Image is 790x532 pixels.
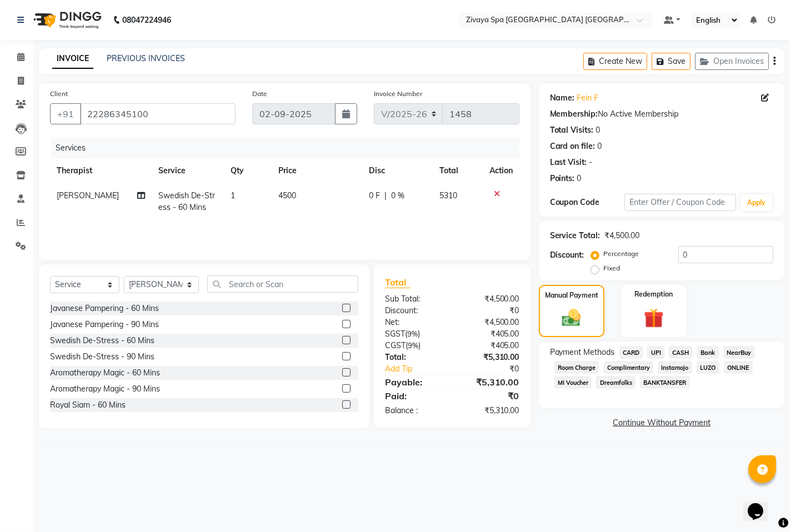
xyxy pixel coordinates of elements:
span: 5310 [440,190,458,200]
div: Sub Total: [377,293,452,305]
span: ONLINE [724,361,753,374]
img: logo [28,4,104,36]
span: 4500 [279,190,297,200]
div: Coupon Code [550,197,624,208]
img: _gift.svg [638,306,671,331]
button: Create New [583,53,647,70]
iframe: chat widget [743,488,779,521]
label: Date [252,89,267,99]
a: INVOICE [52,49,93,69]
button: +91 [50,103,81,124]
button: Save [652,53,691,70]
span: SGST [385,329,405,339]
span: NearBuy [723,346,755,359]
div: Royal Siam - 60 Mins [50,399,126,411]
a: Continue Without Payment [541,417,782,429]
span: 0 % [391,190,404,202]
th: Total [433,158,483,183]
div: ₹5,310.00 [452,352,528,363]
div: ₹405.00 [452,328,528,340]
div: Net: [377,317,452,328]
span: 1 [231,190,235,200]
div: Points: [550,173,575,184]
span: [PERSON_NAME] [57,190,119,200]
div: Javanese Pampering - 90 Mins [50,319,159,330]
th: Action [483,158,519,183]
th: Disc [362,158,433,183]
span: Instamojo [658,361,692,374]
div: Javanese Pampering - 60 Mins [50,303,159,314]
button: Open Invoices [695,53,769,70]
div: ₹0 [452,305,528,317]
div: Discount: [377,305,452,317]
span: Total [385,277,411,288]
span: | [384,190,387,202]
th: Price [272,158,363,183]
div: 0 [577,173,582,184]
span: CARD [619,346,643,359]
span: 9% [407,329,418,338]
input: Search or Scan [207,275,358,293]
div: 0 [598,140,602,152]
span: CASH [669,346,693,359]
div: ₹0 [452,389,528,403]
div: Swedish De-Stress - 90 Mins [50,351,154,363]
div: Discount: [550,249,584,261]
a: PREVIOUS INVOICES [107,53,185,63]
div: Last Visit: [550,157,587,168]
div: Balance : [377,405,452,416]
button: Apply [741,194,772,211]
span: Dreamfolks [596,376,636,389]
div: ( ) [377,340,452,352]
div: Total: [377,352,452,363]
div: Aromatherapy Magic - 60 Mins [50,367,160,379]
label: Manual Payment [545,290,598,300]
span: Bank [697,346,719,359]
span: UPI [647,346,664,359]
span: Swedish De-Stress - 60 Mins [158,190,215,212]
input: Search by Name/Mobile/Email/Code [80,103,236,124]
b: 08047224946 [122,4,171,36]
th: Therapist [50,158,152,183]
div: ₹5,310.00 [452,375,528,389]
div: Paid: [377,389,452,403]
span: LUZO [697,361,719,374]
div: Aromatherapy Magic - 90 Mins [50,383,160,395]
span: 9% [408,341,418,350]
span: Room Charge [554,361,599,374]
img: _cash.svg [556,307,587,329]
div: Card on file: [550,140,596,152]
div: 0 [596,124,601,136]
a: Add Tip [377,363,465,375]
input: Enter Offer / Coupon Code [624,194,736,211]
div: ( ) [377,328,452,340]
div: Total Visits: [550,124,594,136]
div: ₹4,500.00 [452,317,528,328]
th: Service [152,158,224,183]
span: 0 F [369,190,380,202]
label: Redemption [634,289,673,299]
div: No Active Membership [550,108,773,120]
div: Name: [550,92,575,104]
label: Invoice Number [374,89,422,99]
span: Complimentary [603,361,653,374]
a: Fein F [577,92,599,104]
div: Membership: [550,108,598,120]
div: Swedish De-Stress - 60 Mins [50,335,154,347]
div: Payable: [377,375,452,389]
span: BANKTANSFER [640,376,690,389]
th: Qty [224,158,272,183]
div: ₹4,500.00 [452,293,528,305]
div: Services [51,138,528,158]
div: Service Total: [550,230,601,242]
div: ₹4,500.00 [605,230,640,242]
span: Payment Methods [550,347,615,358]
label: Fixed [604,263,621,273]
div: ₹5,310.00 [452,405,528,416]
div: ₹0 [464,363,527,375]
div: ₹405.00 [452,340,528,352]
label: Percentage [604,249,639,259]
label: Client [50,89,68,99]
span: CGST [385,340,406,350]
span: MI Voucher [554,376,592,389]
